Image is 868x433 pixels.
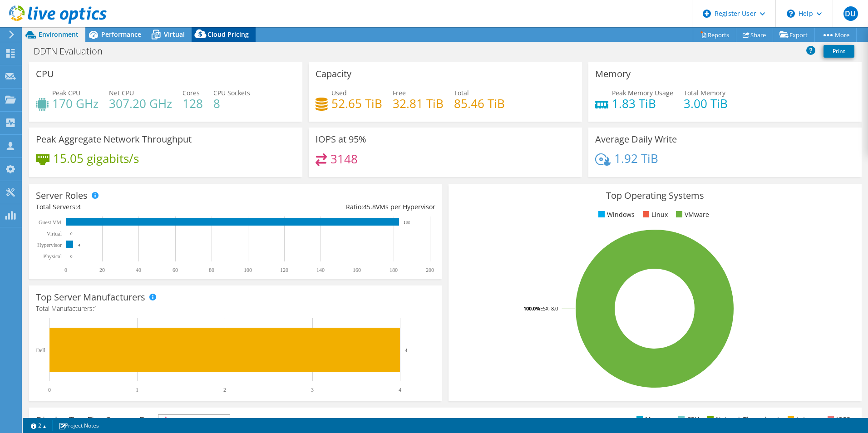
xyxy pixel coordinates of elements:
text: Dell [36,347,45,354]
h4: 52.65 TiB [331,98,382,108]
h1: DDTN Evaluation [30,46,117,56]
text: 183 [404,220,410,225]
text: 80 [209,267,214,273]
tspan: ESXi 8.0 [540,305,558,312]
h4: 32.81 TiB [393,98,444,108]
text: 2 [223,387,226,393]
text: 1 [136,387,138,393]
h3: Server Roles [36,191,88,201]
h3: Capacity [316,69,351,79]
h4: 1.83 TiB [612,98,673,108]
span: Peak CPU [52,89,80,97]
a: More [814,28,857,42]
text: 0 [64,267,67,273]
li: VMware [674,210,709,220]
text: Hypervisor [37,242,62,248]
tspan: 100.0% [523,305,540,312]
h4: 3148 [330,154,358,164]
span: Free [393,89,406,97]
a: 2 [25,420,53,431]
li: CPU [676,414,699,424]
span: 1 [94,304,98,313]
span: CPU Sockets [213,89,250,97]
text: 4 [405,347,408,353]
span: Used [331,89,347,97]
span: Environment [39,30,79,39]
span: DU [843,6,858,21]
text: 160 [353,267,361,273]
li: Memory [634,414,670,424]
text: Guest VM [39,219,61,226]
span: Peak Memory Usage [612,89,673,97]
h4: Total Manufacturers: [36,304,435,314]
h4: 85.46 TiB [454,98,505,108]
text: 4 [78,243,80,247]
h4: 1.92 TiB [614,153,658,163]
li: Network Throughput [705,414,779,424]
h3: Peak Aggregate Network Throughput [36,134,192,144]
h3: Memory [595,69,631,79]
li: Linux [641,210,668,220]
span: Total [454,89,469,97]
a: Export [773,28,815,42]
a: Project Notes [52,420,105,431]
text: 0 [70,231,73,236]
div: Ratio: VMs per Hypervisor [236,202,435,212]
h4: 307.20 GHz [109,98,172,108]
span: Virtual [164,30,185,39]
text: 200 [426,267,434,273]
li: IOPS [825,414,850,424]
span: Cloud Pricing [207,30,249,39]
h3: IOPS at 95% [316,134,366,144]
a: Reports [693,28,736,42]
span: 4 [77,202,81,211]
a: Print [824,45,854,58]
h4: 128 [182,98,203,108]
text: Physical [43,253,62,260]
span: 45.8 [363,202,376,211]
h3: Top Server Manufacturers [36,292,145,302]
div: Total Servers: [36,202,236,212]
text: 0 [70,254,73,259]
text: 40 [136,267,141,273]
li: Latency [785,414,819,424]
svg: \n [787,10,795,18]
text: 3 [311,387,314,393]
span: Performance [101,30,141,39]
text: 100 [244,267,252,273]
text: 120 [280,267,288,273]
text: 60 [173,267,178,273]
text: 0 [48,387,51,393]
span: Total Memory [684,89,725,97]
text: 4 [399,387,401,393]
h3: Top Operating Systems [455,191,855,201]
text: Virtual [47,231,62,237]
li: Windows [596,210,635,220]
text: 140 [316,267,325,273]
span: Cores [182,89,200,97]
text: 180 [390,267,398,273]
h3: CPU [36,69,54,79]
h4: 15.05 gigabits/s [53,153,139,163]
h4: 170 GHz [52,98,99,108]
a: Share [736,28,773,42]
h4: 8 [213,98,250,108]
h4: 3.00 TiB [684,98,728,108]
span: IOPS [158,415,230,426]
text: 20 [99,267,105,273]
span: Net CPU [109,89,134,97]
h3: Average Daily Write [595,134,677,144]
